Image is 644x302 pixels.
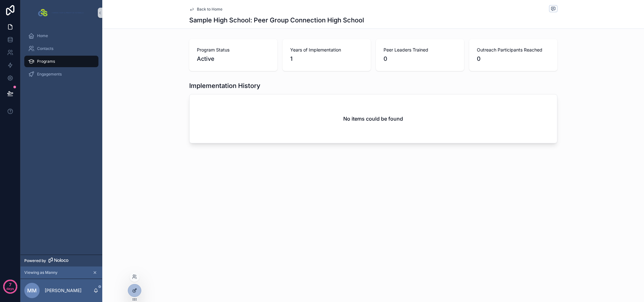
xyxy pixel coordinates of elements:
[477,47,550,53] span: Outreach Participants Reached
[384,47,456,53] span: Peer Leaders Trained
[24,43,98,54] a: Contacts
[6,284,14,293] p: days
[24,56,98,67] a: Programs
[20,255,102,266] a: Powered by
[290,54,363,63] span: 1
[9,282,12,288] p: 7
[290,47,363,53] span: Years of Implementation
[189,7,222,12] a: Back to Home
[384,54,456,63] span: 0
[37,59,55,64] span: Programs
[45,287,81,294] p: [PERSON_NAME]
[197,47,270,53] span: Program Status
[37,8,86,18] img: App logo
[24,68,98,80] a: Engagements
[197,54,270,63] span: Active
[37,33,48,38] span: Home
[343,115,403,123] h2: No items could be found
[27,287,37,294] span: MM
[20,26,102,88] div: scrollable content
[189,16,364,25] h1: Sample High School: Peer Group Connection High School
[37,46,53,51] span: Contacts
[24,258,46,263] span: Powered by
[189,81,260,90] h1: Implementation History
[24,270,58,275] span: Viewing as Manny
[197,7,222,12] span: Back to Home
[24,30,98,42] a: Home
[477,54,550,63] span: 0
[37,72,62,77] span: Engagements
